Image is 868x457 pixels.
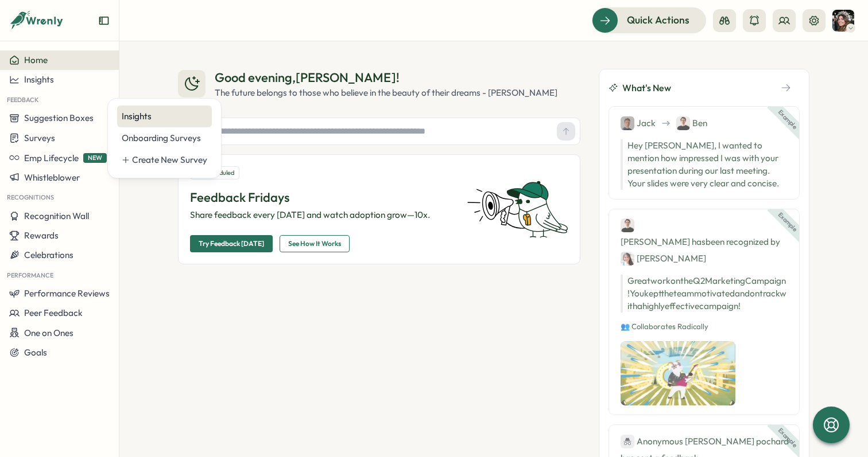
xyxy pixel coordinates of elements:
[621,252,634,265] img: Jane
[592,7,706,33] button: Quick Actions
[280,235,350,252] button: See How It Works
[122,132,207,144] div: Onboarding Surveys
[24,230,59,241] span: Rewards
[621,139,788,190] p: Hey [PERSON_NAME], I wanted to mention how impressed I was with your presentation during our last...
[621,218,788,265] div: [PERSON_NAME] has been recognized by
[621,218,634,232] img: Ben
[215,69,557,87] div: Good evening , [PERSON_NAME] !
[117,149,212,171] a: Create New Survey
[832,10,854,32] img: Iryna Skasko
[122,110,207,123] div: Insights
[621,275,788,313] p: Great work on the Q2 Marketing Campaign! You kept the team motivated and on track with a highly e...
[24,210,89,221] span: Recognition Wall
[24,112,94,123] span: Suggestion Boxes
[622,81,671,95] span: What's New
[288,236,341,252] span: See How It Works
[117,106,212,127] a: Insights
[24,132,55,143] span: Surveys
[199,236,264,252] span: Try Feedback [DATE]
[24,54,48,65] span: Home
[190,189,453,206] p: Feedback Fridays
[190,209,453,221] p: Share feedback every [DATE] and watch adoption grow—10x.
[98,15,110,26] button: Expand sidebar
[621,251,706,265] div: [PERSON_NAME]
[621,341,735,405] img: Recognition Image
[83,153,107,163] span: NEW
[117,127,212,149] a: Onboarding Surveys
[190,235,273,252] button: Try Feedback [DATE]
[215,87,557,99] div: The future belongs to those who believe in the beauty of their dreams - [PERSON_NAME]
[627,13,689,28] span: Quick Actions
[24,249,73,260] span: Celebrations
[621,322,788,332] p: 👥 Collaborates Radically
[24,288,110,299] span: Performance Reviews
[24,153,79,163] span: Emp Lifecycle
[676,116,707,130] div: Ben
[24,347,47,358] span: Goals
[24,74,54,85] span: Insights
[24,172,80,183] span: Whistleblower
[621,116,634,130] img: Jack
[676,116,690,130] img: Ben
[24,307,83,318] span: Peer Feedback
[621,434,789,448] div: Anonymous [PERSON_NAME] pochard
[132,154,207,166] div: Create New Survey
[621,116,656,130] div: Jack
[24,327,73,338] span: One on Ones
